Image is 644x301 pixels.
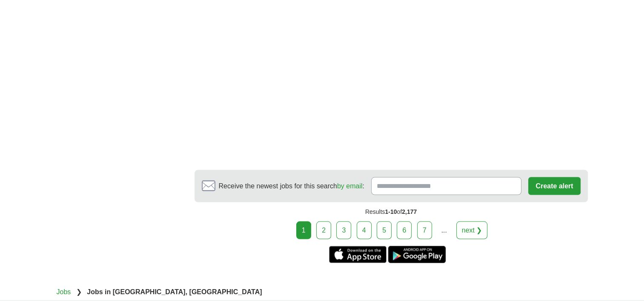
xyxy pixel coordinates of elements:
button: Create alert [528,177,580,195]
a: 4 [357,221,372,239]
span: 2,177 [402,208,417,215]
a: by email [337,182,363,189]
a: 7 [417,221,432,239]
span: ❯ [76,288,82,295]
a: 5 [377,221,392,239]
a: Get the iPhone app [329,246,386,263]
a: 3 [336,221,351,239]
div: Results of [195,202,588,221]
div: ... [435,221,452,239]
a: next ❯ [456,221,488,239]
a: Get the Android app [388,246,446,263]
a: 2 [316,221,331,239]
strong: Jobs in [GEOGRAPHIC_DATA], [GEOGRAPHIC_DATA] [87,288,262,295]
span: Receive the newest jobs for this search : [219,181,364,191]
a: 6 [397,221,412,239]
a: Jobs [57,288,71,295]
div: 1 [296,221,311,239]
span: 1-10 [385,208,397,215]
